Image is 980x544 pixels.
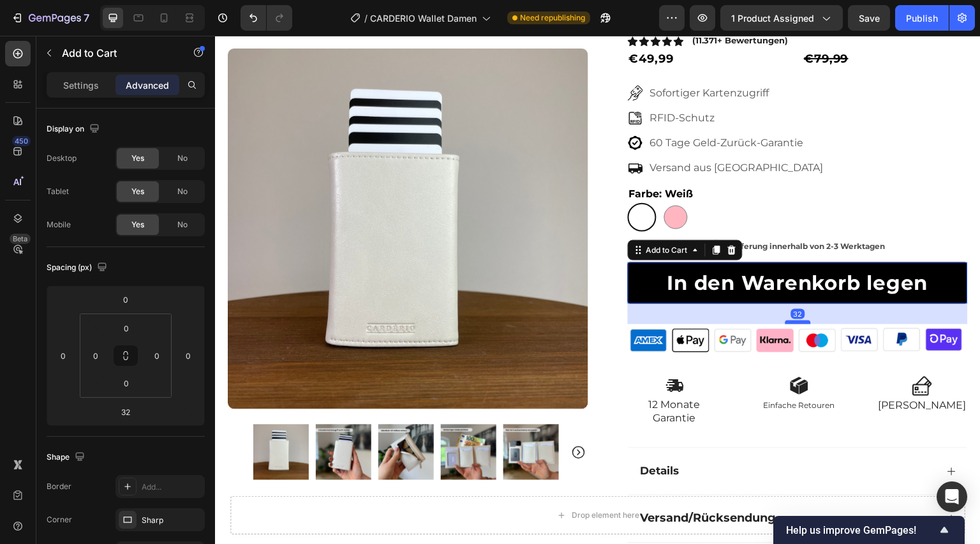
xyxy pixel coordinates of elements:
[5,5,95,31] button: 7
[113,290,138,309] input: 0
[179,346,198,365] input: 0
[370,11,477,25] span: CARDERIO Wallet Damen
[126,79,169,92] p: Advanced
[114,374,139,393] input: 0px
[13,13,373,374] img: Weiß
[576,273,590,283] div: 32
[429,209,475,220] div: Add to Cart
[575,341,594,359] img: gempages_539039837215261692-9b96b7a3-493d-432c-89dc-2a32ca041ade.svg
[54,346,73,365] input: 0
[241,5,292,31] div: Undo/Redo
[698,341,717,360] img: gempages_539039837215261692-7cf0aa90-8a1d-4c5a-9eae-bcbef0390ce8.png
[63,79,99,92] p: Settings
[859,13,880,24] span: Save
[288,389,344,444] img: Weiß
[114,319,139,338] input: 0px
[731,11,814,25] span: 1 product assigned
[906,11,938,25] div: Publish
[47,186,69,197] div: Tablet
[47,514,72,525] div: Corner
[549,365,620,375] span: Einfache Retouren
[10,234,31,244] div: Beta
[588,14,754,33] div: €79,99
[142,481,202,493] div: Add...
[147,346,167,365] input: 0px
[215,36,980,544] iframe: Design area
[12,136,31,146] div: 450
[514,206,671,215] span: Lieferung innerhalb von 2-3 Werktagen
[131,219,144,230] span: Yes
[113,402,138,421] input: 32
[177,219,188,230] span: No
[435,50,609,65] p: Sofortiger Kartenzugriff
[426,429,464,442] span: Details
[131,186,144,197] span: Yes
[131,153,144,164] span: Yes
[62,45,170,61] p: Add to Cart
[84,10,89,26] p: 7
[177,153,188,164] span: No
[786,524,937,536] span: Help us improve GemPages!
[364,11,367,25] span: /
[450,341,470,359] img: gempages_539039837215261692-2eb0b4d8-f7cb-4b79-a5d6-98e2466b8787.svg
[356,409,371,425] button: Carousel Next Arrow
[177,186,188,197] span: No
[664,364,752,377] p: [PERSON_NAME]
[413,227,753,268] button: In den Warenkorb legen
[47,259,110,276] div: Spacing (px)
[435,125,609,140] p: Versand aus [GEOGRAPHIC_DATA]
[413,14,578,33] div: €49,99
[357,474,424,485] div: Drop element here
[38,389,94,444] img: Weiß
[848,5,890,31] button: Save
[414,363,505,390] p: 12 Monate Garantie
[226,389,281,444] img: Weiß
[786,522,952,538] button: Show survey - Help us improve GemPages!
[47,121,102,138] div: Display on
[435,75,609,90] p: RFID-Schutz
[163,389,219,444] img: Weiß
[413,289,753,321] img: gempages_539039837215261692-9dffcf10-ff92-4d6f-a667-8ea12dd4fe88.png
[47,449,87,466] div: Shape
[720,5,843,31] button: 1 product assigned
[86,346,105,365] input: 0px
[452,236,713,259] div: In den Warenkorb legen
[413,149,480,167] legend: Farbe: Weiß
[895,5,949,31] button: Publish
[937,481,967,512] div: Open Intercom Messenger
[520,12,585,24] span: Need republishing
[47,153,77,164] div: Desktop
[142,515,202,526] div: Sharp
[101,389,156,444] img: Weiß
[47,219,71,230] div: Mobile
[435,100,609,115] p: 60 Tage Geld-Zurück-Garantie
[47,481,71,492] div: Border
